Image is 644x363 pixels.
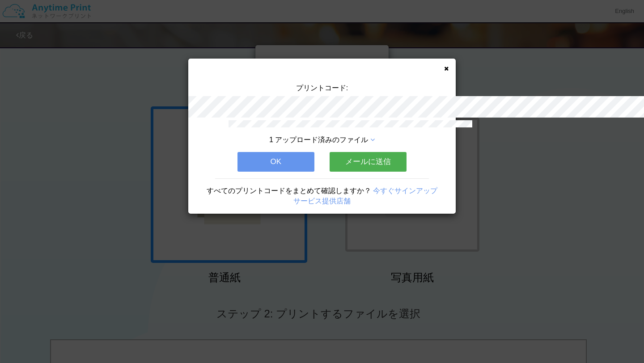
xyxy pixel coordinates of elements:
button: メールに送信 [330,152,407,172]
span: すべてのプリントコードをまとめて確認しますか？ [207,187,371,194]
a: 今すぐサインアップ [373,187,437,194]
span: 1 アップロード済みのファイル [269,136,368,144]
span: プリントコード: [296,84,348,92]
a: サービス提供店舗 [293,197,351,205]
button: OK [237,152,314,172]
